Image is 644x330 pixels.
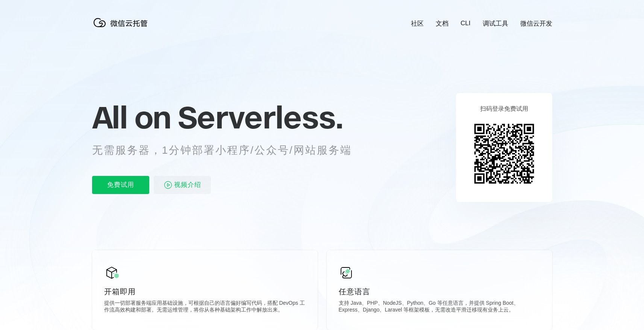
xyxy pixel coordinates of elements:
[164,180,173,189] img: video_play.svg
[92,176,149,194] p: 免费试用
[436,19,449,28] a: 文档
[92,15,152,30] img: 微信云托管
[411,19,424,28] a: 社区
[104,300,306,315] p: 提供一切部署服务端应用基础设施，可根据自己的语言偏好编写代码，搭配 DevOps 工作流高效构建和部署。无需运维管理，将你从各种基础架构工作中解放出来。
[92,25,152,31] a: 微信云托管
[520,19,552,28] a: 微信云开发
[92,98,171,136] span: All on
[339,286,540,297] p: 任意语言
[104,286,306,297] p: 开箱即用
[480,105,528,113] p: 扫码登录免费试用
[461,20,470,27] a: CLI
[174,176,201,194] span: 视频介绍
[92,143,366,158] p: 无需服务器，1分钟部署小程序/公众号/网站服务端
[483,19,508,28] a: 调试工具
[339,300,540,315] p: 支持 Java、PHP、NodeJS、Python、Go 等任意语言，并提供 Spring Boot、Express、Django、Laravel 等框架模板，无需改造平滑迁移现有业务上云。
[178,98,343,136] span: Serverless.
